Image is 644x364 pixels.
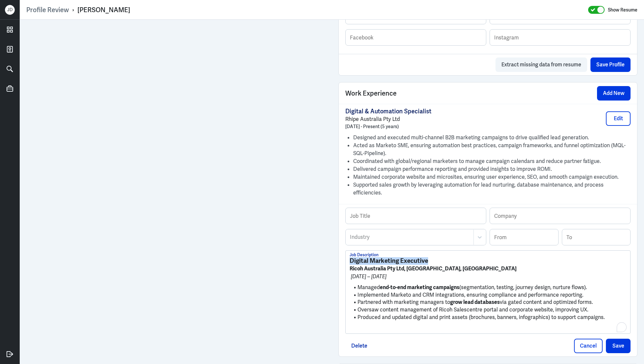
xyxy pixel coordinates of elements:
button: Add New [597,86,631,101]
input: From [490,229,558,245]
input: Job Title [346,208,486,224]
input: To [562,229,631,245]
input: Instagram [490,30,630,45]
em: [DATE] – [DATE] [351,273,386,280]
a: Profile Review [26,6,69,14]
li: Managed (segmentation, testing, journey design, nurture flows). [350,284,626,291]
li: Oversaw content management of Ricoh Salescentre portal and corporate website, improving UX. [350,306,626,314]
li: Coordinated with global/regional marketers to manage campaign calendars and reduce partner fatigue. [353,157,631,165]
span: Work Experience [345,88,397,98]
strong: Ricoh Australia Pty Ltd, [GEOGRAPHIC_DATA], [GEOGRAPHIC_DATA] [350,265,517,272]
div: J D [5,5,15,15]
button: Cancel [574,339,603,353]
strong: grow lead databases [450,299,500,306]
div: [PERSON_NAME] [78,6,130,14]
li: Partnered with marketing managers to via gated content and optimized forms. [350,299,626,306]
button: Save [606,339,631,353]
input: Facebook [346,30,486,45]
button: Extract missing data from resume [495,57,587,72]
strong: end-to-end marketing campaigns [380,284,459,291]
button: Edit [606,111,631,126]
li: Delivered campaign performance reporting and provided insights to improve ROMI. [353,165,631,173]
li: Designed and executed multi-channel B2B marketing campaigns to drive qualified lead generation. [353,134,631,142]
p: [DATE] - Present (5 years) [345,123,431,130]
p: Rhipe Australia Pty Ltd [345,115,431,123]
p: › [69,6,78,14]
p: Digital & Automation Specialist [345,107,431,115]
strong: Digital Marketing Executive [350,257,428,265]
li: Produced and updated digital and print assets (brochures, banners, infographics) to support campa... [350,314,626,321]
li: Implemented Marketo and CRM integrations, ensuring compliance and performance reporting. [350,291,626,299]
li: Supported sales growth by leveraging automation for lead nurturing, database maintenance, and pro... [353,181,631,197]
li: Acted as Marketo SME, ensuring automation best practices, campaign frameworks, and funnel optimiz... [353,142,631,157]
label: Show Resume [608,6,637,14]
iframe: To enrich screen reader interactions, please activate Accessibility in Grammarly extension settings [26,26,325,357]
input: Company [490,208,630,224]
div: To enrich screen reader interactions, please activate Accessibility in Grammarly extension settings [350,257,626,332]
button: Save Profile [590,57,631,72]
li: Maintained corporate website and microsites, ensuring user experience, SEO, and smooth campaign e... [353,173,631,181]
button: Delete [345,339,373,353]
